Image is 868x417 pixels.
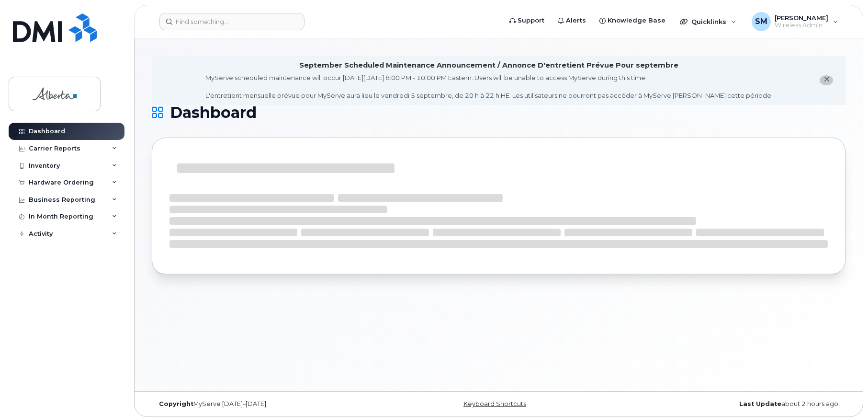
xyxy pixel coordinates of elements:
button: close notification [820,75,833,85]
div: MyServe scheduled maintenance will occur [DATE][DATE] 8:00 PM - 10:00 PM Eastern. Users will be u... [205,73,773,100]
div: about 2 hours ago [614,400,845,408]
div: MyServe [DATE]–[DATE] [152,400,383,408]
strong: Last Update [739,400,781,407]
span: Dashboard [170,105,257,120]
div: September Scheduled Maintenance Announcement / Annonce D'entretient Prévue Pour septembre [299,60,678,70]
a: Keyboard Shortcuts [463,400,526,407]
strong: Copyright [159,400,193,407]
